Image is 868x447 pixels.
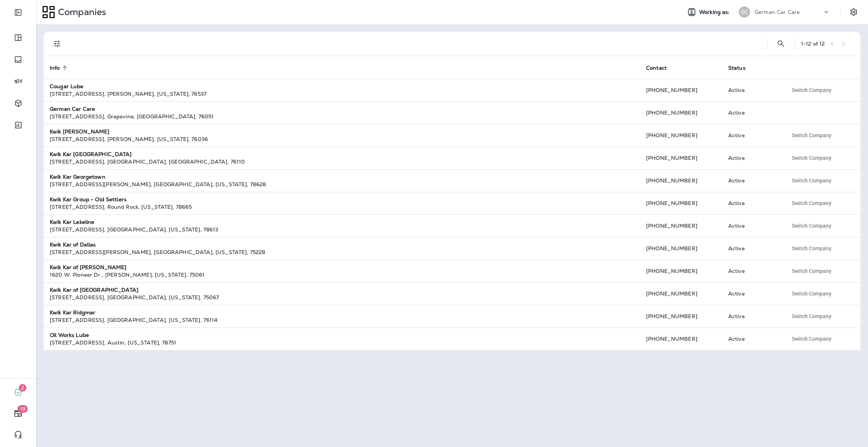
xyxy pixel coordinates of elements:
[788,288,836,299] button: Switch Company
[50,339,634,346] div: [STREET_ADDRESS] , Austin , [US_STATE] , 78751
[640,237,722,260] td: [PHONE_NUMBER]
[50,64,70,71] span: Info
[50,271,634,279] div: 1620 W. Pioneer Dr. , [PERSON_NAME] , [US_STATE] , 75061
[788,175,836,186] button: Switch Company
[18,405,28,413] span: 19
[788,84,836,96] button: Switch Company
[50,309,95,316] strong: Kwik Kar Ridgmar
[792,246,831,251] span: Switch Company
[50,106,95,112] strong: German Car Care
[640,124,722,147] td: [PHONE_NUMBER]
[50,173,105,180] strong: Kwik Kar Georgetown
[755,9,800,15] p: German Car Care
[50,196,127,203] strong: Kwik Kar Group - Old Settlers
[50,219,94,225] strong: Kwik Kar Lakeline
[788,311,836,322] button: Switch Company
[50,135,634,143] div: [STREET_ADDRESS] , [PERSON_NAME] , [US_STATE] , 76036
[50,264,127,271] strong: Kwik Kar of [PERSON_NAME]
[640,79,722,101] td: [PHONE_NUMBER]
[722,192,782,214] td: Active
[50,286,138,293] strong: Kwik Kar of [GEOGRAPHIC_DATA]
[773,36,789,51] button: Search Companies
[722,305,782,328] td: Active
[739,6,750,18] div: GC
[640,101,722,124] td: [PHONE_NUMBER]
[50,113,634,120] div: [STREET_ADDRESS] , Grapevine , [GEOGRAPHIC_DATA] , 76051
[699,9,731,15] span: Working as:
[847,5,860,19] button: Settings
[50,248,634,256] div: [STREET_ADDRESS][PERSON_NAME] , [GEOGRAPHIC_DATA] , [US_STATE] , 75228
[722,101,782,124] td: Active
[50,203,634,211] div: [STREET_ADDRESS] , Round Rock , [US_STATE] , 78665
[788,243,836,254] button: Switch Company
[640,328,722,350] td: [PHONE_NUMBER]
[722,147,782,169] td: Active
[722,214,782,237] td: Active
[792,291,831,296] span: Switch Company
[640,282,722,305] td: [PHONE_NUMBER]
[50,181,634,188] div: [STREET_ADDRESS][PERSON_NAME] , [GEOGRAPHIC_DATA] , [US_STATE] , 78628
[50,294,634,301] div: [STREET_ADDRESS] , [GEOGRAPHIC_DATA] , [US_STATE] , 75067
[640,192,722,214] td: [PHONE_NUMBER]
[792,314,831,319] span: Switch Company
[792,223,831,228] span: Switch Company
[50,316,634,324] div: [STREET_ADDRESS] , [GEOGRAPHIC_DATA] , [US_STATE] , 76114
[50,65,60,71] span: Info
[640,214,722,237] td: [PHONE_NUMBER]
[722,169,782,192] td: Active
[640,305,722,328] td: [PHONE_NUMBER]
[728,64,755,71] span: Status
[50,226,634,233] div: [STREET_ADDRESS] , [GEOGRAPHIC_DATA] , [US_STATE] , 78613
[728,65,746,71] span: Status
[50,158,634,165] div: [STREET_ADDRESS] , [GEOGRAPHIC_DATA] , [GEOGRAPHIC_DATA] , 76110
[50,83,84,90] strong: Cougar Lube
[50,90,634,98] div: [STREET_ADDRESS] , [PERSON_NAME] , [US_STATE] , 76537
[792,87,831,93] span: Switch Company
[646,64,677,71] span: Contact
[646,65,667,71] span: Contact
[640,260,722,282] td: [PHONE_NUMBER]
[50,36,65,51] button: Filters
[788,220,836,231] button: Switch Company
[55,6,106,18] p: Companies
[792,155,831,161] span: Switch Company
[722,237,782,260] td: Active
[788,333,836,344] button: Switch Company
[8,406,29,421] button: 19
[8,5,29,20] button: Expand Sidebar
[8,385,29,400] button: 2
[792,133,831,138] span: Switch Company
[50,151,132,158] strong: Kwik Kar [GEOGRAPHIC_DATA]
[792,201,831,206] span: Switch Company
[792,268,831,274] span: Switch Company
[722,282,782,305] td: Active
[640,169,722,192] td: [PHONE_NUMBER]
[801,41,825,47] div: 1 - 12 of 12
[722,79,782,101] td: Active
[792,336,831,341] span: Switch Company
[640,147,722,169] td: [PHONE_NUMBER]
[50,241,96,248] strong: Kwik Kar of Dallas
[792,178,831,183] span: Switch Company
[722,328,782,350] td: Active
[788,197,836,209] button: Switch Company
[722,260,782,282] td: Active
[19,384,26,392] span: 2
[788,130,836,141] button: Switch Company
[788,152,836,164] button: Switch Company
[50,332,89,338] strong: Oil Works Lube
[788,265,836,277] button: Switch Company
[50,128,110,135] strong: Kwik [PERSON_NAME]
[722,124,782,147] td: Active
